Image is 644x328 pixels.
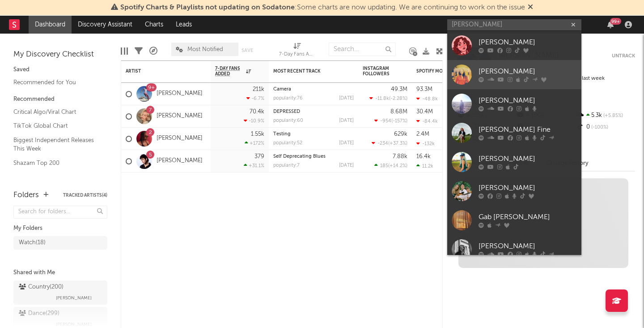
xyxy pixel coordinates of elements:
div: ( ) [374,163,407,168]
div: [DATE] [339,96,354,101]
div: [PERSON_NAME] [479,183,577,194]
a: Dashboard [29,16,72,34]
a: [PERSON_NAME] [447,177,581,206]
div: 70.4k [250,109,264,115]
div: Self Deprecating Blues [273,154,354,159]
div: Shared with Me [13,268,107,278]
a: [PERSON_NAME] [447,89,581,118]
div: Saved [13,65,107,75]
span: 7-Day Fans Added [215,66,244,77]
div: 1.55k [251,131,264,137]
input: Search... [329,43,396,56]
div: 0 [576,121,635,133]
a: Leads [169,16,198,34]
span: +14.2 % [390,164,406,168]
a: [PERSON_NAME] [447,235,581,264]
div: [PERSON_NAME] [479,95,577,106]
button: Untrack [612,52,635,60]
div: ( ) [374,118,407,124]
a: DEPRESSED [273,109,300,114]
div: Most Recent Track [273,69,340,74]
a: [PERSON_NAME] [447,60,581,89]
span: +37.3 % [390,141,406,146]
div: My Discovery Checklist [13,49,107,60]
div: 49.3M [391,86,407,92]
button: Save [241,48,253,53]
a: Self Deprecating Blues [273,154,326,159]
a: Discovery Assistant [72,16,139,34]
div: 16.4k [416,154,431,160]
span: +5.85 % [602,113,623,118]
div: Artist [126,69,193,74]
div: 7.88k [393,154,407,160]
div: [DATE] [339,141,354,146]
span: -2.28 % [390,96,406,101]
div: Country ( 200 ) [19,282,64,293]
div: popularity: 7 [273,163,300,168]
div: 11.2k [416,163,433,169]
a: [PERSON_NAME] Fine [447,118,581,147]
div: Testing [273,132,354,137]
div: 8.68M [390,109,407,115]
button: Tracked Artists(4) [63,193,107,198]
div: DEPRESSED [273,109,354,114]
span: Spotify Charts & Playlists not updating on Sodatone [120,4,295,11]
input: Search for folders... [13,206,107,219]
div: Instagram Followers [363,66,394,77]
div: [PERSON_NAME] [479,241,577,252]
div: 629k [394,131,407,137]
div: Camera [273,87,354,92]
span: Most Notified [187,47,223,52]
a: [PERSON_NAME] [157,90,203,98]
div: Edit Columns [121,38,128,64]
a: Biggest Independent Releases This Week [13,135,98,154]
a: [PERSON_NAME] [447,31,581,60]
span: -954 [380,119,391,124]
div: [DATE] [339,163,354,168]
span: [PERSON_NAME] [56,293,92,303]
div: 379 [254,154,264,160]
a: [PERSON_NAME] [157,135,203,142]
div: Folders [13,190,39,201]
div: [PERSON_NAME] [479,37,577,48]
div: 99 + [610,18,621,25]
div: popularity: 60 [273,118,303,123]
a: Country(200)[PERSON_NAME] [13,281,107,305]
div: 30.4M [416,109,433,115]
div: ( ) [372,140,407,146]
div: Watch ( 18 ) [19,237,46,248]
div: -48.8k [416,96,438,102]
div: Gab [PERSON_NAME] [479,212,577,223]
div: My Folders [13,223,107,234]
a: Camera [273,87,291,92]
div: [PERSON_NAME] [479,154,577,164]
div: Dance ( 299 ) [19,308,59,319]
div: 7-Day Fans Added (7-Day Fans Added) [279,38,315,64]
a: Critical Algo/Viral Chart [13,107,98,117]
div: -132k [416,141,435,147]
span: -11.8k [375,96,389,101]
a: [PERSON_NAME] [157,157,203,165]
div: Filters [135,38,143,64]
a: Recommended for You [13,78,98,87]
span: : Some charts are now updating. We are continuing to work on the issue [120,4,525,11]
div: [PERSON_NAME] [479,66,577,77]
a: Charts [139,16,169,34]
div: -84.4k [416,118,438,124]
span: Dismiss [528,4,533,11]
div: 7-Day Fans Added (7-Day Fans Added) [279,49,315,60]
div: 5.3k [576,110,635,121]
div: popularity: 76 [273,96,303,101]
a: YouTube Hottest Videos [13,172,98,182]
a: [PERSON_NAME] [447,147,581,177]
a: [PERSON_NAME] [157,112,203,120]
button: 99+ [607,21,614,28]
input: Search for artists [447,19,581,30]
div: popularity: 52 [273,141,302,146]
div: ( ) [369,95,407,101]
a: Gab [PERSON_NAME] [447,206,581,235]
div: [DATE] [339,118,354,123]
div: A&R Pipeline [149,38,157,64]
div: -6.7 % [246,95,264,101]
div: Recommended [13,94,107,105]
